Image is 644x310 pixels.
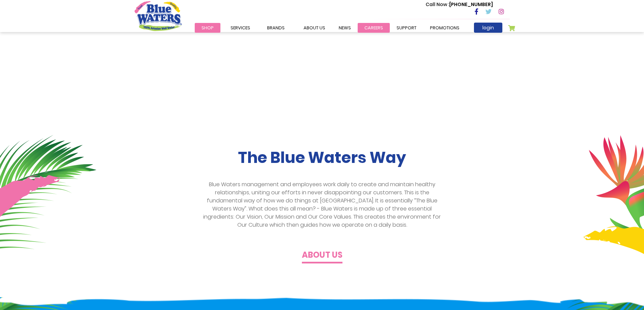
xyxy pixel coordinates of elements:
span: Shop [201,25,214,31]
a: careers [358,23,390,33]
p: [PHONE_NUMBER] [426,1,493,8]
h2: The Blue Waters Way [135,148,510,167]
a: Promotions [423,23,466,33]
span: Call Now : [426,1,449,8]
span: Services [231,25,250,31]
a: support [390,23,423,33]
p: Blue Waters management and employees work daily to create and maintain healthy relationships, uni... [199,180,445,229]
a: About us [302,252,342,260]
h4: About us [302,250,342,260]
a: about us [297,23,332,33]
span: Brands [267,25,285,31]
a: News [332,23,358,33]
a: store logo [135,1,182,31]
a: login [474,23,502,33]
